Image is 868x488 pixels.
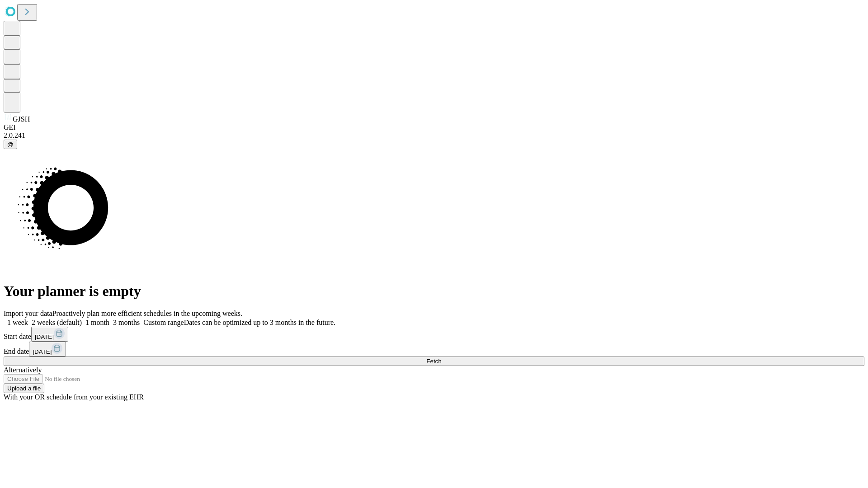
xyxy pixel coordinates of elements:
span: [DATE] [35,333,54,340]
button: [DATE] [29,342,66,357]
span: 2 weeks (default) [32,319,82,326]
span: 3 months [113,319,140,326]
span: Import your data [4,310,52,317]
span: [DATE] [33,348,52,355]
span: Proactively plan more efficient schedules in the upcoming weeks. [52,310,242,317]
span: Fetch [426,358,441,365]
button: @ [4,140,17,149]
button: Fetch [4,357,864,366]
div: GEI [4,123,864,131]
button: Upload a file [4,384,44,393]
div: 2.0.241 [4,131,864,140]
span: Custom range [143,319,184,326]
span: With your OR schedule from your existing EHR [4,393,144,401]
span: Alternatively [4,366,42,374]
span: 1 week [7,319,28,326]
h1: Your planner is empty [4,283,864,300]
div: Start date [4,327,864,342]
span: @ [7,141,14,148]
span: 1 month [85,319,109,326]
span: Dates can be optimized up to 3 months in the future. [184,319,335,326]
div: End date [4,342,864,357]
span: GJSH [13,115,30,123]
button: [DATE] [31,327,68,342]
